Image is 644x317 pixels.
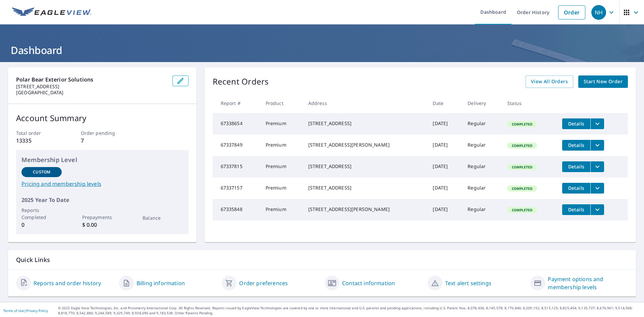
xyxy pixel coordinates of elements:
p: Quick Links [16,256,628,264]
span: Details [566,142,586,148]
p: Prepayments [82,214,122,221]
td: Regular [462,135,502,156]
td: 67338654 [213,113,260,135]
span: View All Orders [531,77,568,86]
a: Privacy Policy [26,308,48,313]
a: Start New Order [578,75,628,88]
td: [DATE] [427,113,462,135]
button: filesDropdownBtn-67338654 [590,118,604,129]
div: [STREET_ADDRESS][PERSON_NAME] [308,206,422,213]
td: Regular [462,177,502,199]
td: [DATE] [427,199,462,220]
a: Text alert settings [445,279,491,287]
p: [GEOGRAPHIC_DATA] [16,90,167,96]
td: Regular [462,113,502,135]
a: Payment options and membership levels [548,275,628,291]
a: Order preferences [239,279,288,287]
button: detailsBtn-67337849 [562,140,590,151]
p: 7 [81,137,124,145]
td: Regular [462,199,502,220]
th: Report # [213,93,260,113]
button: detailsBtn-67337815 [562,161,590,172]
div: [STREET_ADDRESS] [308,120,422,127]
p: Membership Level [21,155,183,164]
span: Details [566,185,586,191]
button: filesDropdownBtn-67337815 [590,161,604,172]
td: [DATE] [427,135,462,156]
p: 2025 Year To Date [21,196,183,204]
p: | [3,309,48,313]
td: 67337157 [213,177,260,199]
button: detailsBtn-67335848 [562,204,590,215]
span: Completed [508,186,536,191]
span: Completed [508,143,536,148]
td: Premium [260,113,303,135]
td: Regular [462,156,502,177]
span: Details [566,206,586,213]
div: [STREET_ADDRESS] [308,184,422,191]
div: [STREET_ADDRESS] [308,163,422,170]
button: filesDropdownBtn-67337849 [590,140,604,151]
a: Terms of Use [3,308,24,313]
td: Premium [260,199,303,220]
span: Details [566,120,586,127]
p: Balance [143,214,183,221]
span: Completed [508,208,536,212]
a: Contact information [342,279,395,287]
div: [STREET_ADDRESS][PERSON_NAME] [308,142,422,148]
td: Premium [260,156,303,177]
th: Product [260,93,303,113]
img: EV Logo [12,7,91,17]
p: 0 [21,221,62,229]
p: Recent Orders [213,75,269,88]
a: Order [558,5,585,19]
th: Address [303,93,428,113]
th: Status [502,93,557,113]
p: Order pending [81,129,124,137]
td: 67337815 [213,156,260,177]
td: Premium [260,135,303,156]
p: Total order [16,129,59,137]
th: Date [427,93,462,113]
span: Completed [508,122,536,126]
p: $ 0.00 [82,221,122,229]
h1: Dashboard [8,43,636,57]
td: [DATE] [427,156,462,177]
p: [STREET_ADDRESS] [16,84,167,90]
p: © 2025 Eagle View Technologies, Inc. and Pictometry International Corp. All Rights Reserved. Repo... [58,306,641,316]
button: filesDropdownBtn-67337157 [590,183,604,194]
td: 67337849 [213,135,260,156]
button: detailsBtn-67337157 [562,183,590,194]
a: View All Orders [526,75,573,88]
span: Completed [508,165,536,169]
button: filesDropdownBtn-67335848 [590,204,604,215]
td: [DATE] [427,177,462,199]
button: detailsBtn-67338654 [562,118,590,129]
th: Delivery [462,93,502,113]
td: 67335848 [213,199,260,220]
a: Reports and order history [34,279,101,287]
p: 13335 [16,137,59,145]
a: Pricing and membership levels [21,180,183,188]
p: Account Summary [16,112,189,124]
a: Billing information [137,279,185,287]
span: Details [566,163,586,170]
td: Premium [260,177,303,199]
p: Reports Completed [21,207,62,221]
div: NH [591,5,606,20]
span: Start New Order [584,77,623,86]
p: Custom [33,169,50,175]
p: Polar Bear Exterior Solutions [16,75,167,84]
